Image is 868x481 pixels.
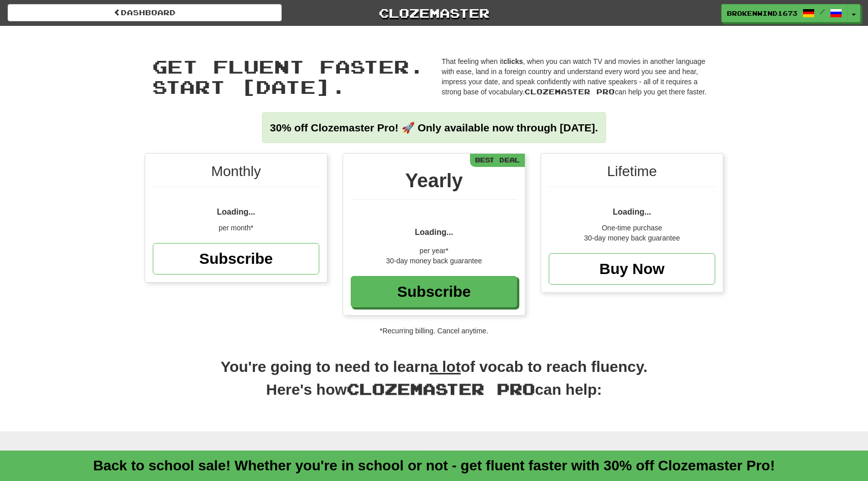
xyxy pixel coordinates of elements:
div: One-time purchase [549,223,715,233]
u: a lot [429,358,461,375]
span: Loading... [415,228,453,236]
a: Back to school sale! Whether you're in school or not - get fluent faster with 30% off Clozemaster... [93,458,775,473]
strong: 30% off Clozemaster Pro! 🚀 Only available now through [DATE]. [270,122,598,133]
span: Get fluent faster. Start [DATE]. [152,55,424,97]
div: 30-day money back guarantee [351,256,517,266]
span: Clozemaster Pro [347,380,535,398]
span: Loading... [613,208,651,216]
h2: You're going to need to learn of vocab to reach fluency. Here's how can help: [145,356,723,411]
div: per year* [351,246,517,256]
p: That feeling when it , when you can watch TV and movies in another language with ease, land in a ... [442,56,716,97]
a: Dashboard [8,4,282,21]
a: Buy Now [549,253,715,285]
span: BrokenWind1673 [727,9,797,18]
div: Monthly [153,161,319,187]
div: Lifetime [549,161,715,187]
span: Loading... [217,208,255,216]
strong: clicks [503,57,523,65]
a: BrokenWind1673 / [721,4,848,22]
div: 30-day money back guarantee [549,233,715,243]
span: / [820,8,825,15]
div: Yearly [351,166,517,200]
span: Clozemaster Pro [524,87,615,96]
a: Subscribe [153,243,319,274]
div: Best Deal [470,154,525,166]
div: per month* [153,223,319,233]
a: Subscribe [351,276,517,307]
a: Clozemaster [297,4,571,22]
